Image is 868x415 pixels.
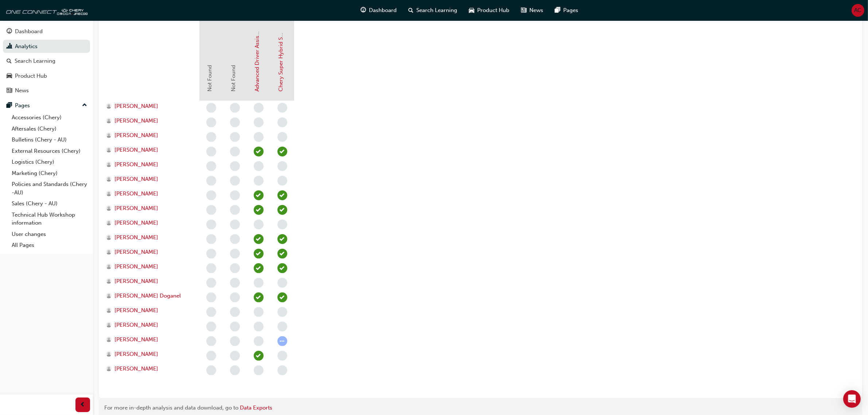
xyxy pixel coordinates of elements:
span: learningRecordVerb_PASS-icon [254,263,264,273]
span: Pages [564,6,579,15]
span: [PERSON_NAME] [114,233,158,242]
span: learningRecordVerb_NONE-icon [230,351,240,361]
span: learningRecordVerb_PASS-icon [254,292,264,302]
a: Chery Super Hybrid System (CSH) [278,6,284,92]
span: search-icon [7,58,12,65]
span: Product Hub [478,6,510,15]
a: [PERSON_NAME] Doganel [106,292,192,300]
a: [PERSON_NAME] [106,190,192,198]
span: learningRecordVerb_NONE-icon [230,322,240,331]
a: [PERSON_NAME] [106,248,192,256]
span: learningRecordVerb_NONE-icon [277,103,287,113]
span: [PERSON_NAME] [114,306,158,315]
span: learningRecordVerb_PASS-icon [254,205,264,215]
span: learningRecordVerb_NONE-icon [230,220,240,229]
a: [PERSON_NAME] [106,146,192,154]
span: learningRecordVerb_NONE-icon [206,292,216,302]
a: [PERSON_NAME] [106,306,192,315]
span: learningRecordVerb_NONE-icon [254,132,264,142]
span: learningRecordVerb_NONE-icon [206,205,216,215]
a: [PERSON_NAME] [106,219,192,227]
span: learningRecordVerb_PASS-icon [254,351,264,361]
span: learningRecordVerb_NONE-icon [254,220,264,229]
span: learningRecordVerb_PASS-icon [277,292,287,302]
span: learningRecordVerb_NONE-icon [206,176,216,186]
button: Pages [3,99,90,112]
a: [PERSON_NAME] [106,175,192,183]
a: [PERSON_NAME] [106,117,192,125]
button: DashboardAnalyticsSearch LearningProduct HubNews [3,23,90,99]
a: Sales (Chery - AU) [9,198,90,209]
span: [PERSON_NAME] [114,277,158,286]
span: Not Found [230,65,237,92]
a: All Pages [9,240,90,251]
span: AC [855,6,862,15]
span: [PERSON_NAME] [114,336,158,344]
span: learningRecordVerb_NONE-icon [206,365,216,375]
a: [PERSON_NAME] [106,131,192,140]
span: learningRecordVerb_PASS-icon [277,147,287,156]
span: learningRecordVerb_NONE-icon [277,220,287,229]
span: up-icon [82,101,87,110]
span: learningRecordVerb_NONE-icon [254,336,264,346]
span: learningRecordVerb_NONE-icon [206,220,216,229]
span: News [530,6,544,15]
span: learningRecordVerb_NONE-icon [277,351,287,361]
span: [PERSON_NAME] Doganel [114,292,181,300]
a: [PERSON_NAME] [106,277,192,286]
span: guage-icon [7,28,12,35]
span: learningRecordVerb_NONE-icon [230,132,240,142]
span: learningRecordVerb_NONE-icon [206,322,216,331]
span: learningRecordVerb_NONE-icon [277,176,287,186]
a: Dashboard [3,25,90,38]
span: learningRecordVerb_NONE-icon [277,117,287,127]
span: learningRecordVerb_NONE-icon [206,336,216,346]
span: learningRecordVerb_NONE-icon [230,117,240,127]
span: learningRecordVerb_NONE-icon [230,292,240,302]
span: learningRecordVerb_NONE-icon [206,190,216,200]
a: [PERSON_NAME] [106,160,192,169]
a: [PERSON_NAME] [106,365,192,373]
span: Not Found [207,65,213,92]
a: car-iconProduct Hub [463,3,515,18]
span: pages-icon [555,6,561,15]
span: car-icon [7,73,12,79]
span: learningRecordVerb_NONE-icon [230,103,240,113]
a: [PERSON_NAME] [106,102,192,110]
span: Dashboard [369,6,397,15]
span: news-icon [521,6,527,15]
a: Bulletins (Chery - AU) [9,134,90,146]
a: Marketing (Chery) [9,168,90,179]
a: [PERSON_NAME] [106,336,192,344]
span: learningRecordVerb_NONE-icon [206,249,216,259]
a: news-iconNews [515,3,549,18]
span: Search Learning [417,6,458,15]
span: [PERSON_NAME] [114,117,158,125]
span: learningRecordVerb_NONE-icon [230,205,240,215]
span: [PERSON_NAME] [114,131,158,140]
span: learningRecordVerb_NONE-icon [206,117,216,127]
span: learningRecordVerb_NONE-icon [206,147,216,156]
a: [PERSON_NAME] [106,263,192,271]
span: learningRecordVerb_PASS-icon [254,234,264,244]
span: search-icon [409,6,414,15]
span: [PERSON_NAME] [114,248,158,256]
span: learningRecordVerb_NONE-icon [230,234,240,244]
span: learningRecordVerb_NONE-icon [230,161,240,171]
div: Pages [15,101,30,110]
span: [PERSON_NAME] [114,175,158,183]
div: Open Intercom Messenger [843,390,861,408]
span: [PERSON_NAME] [114,204,158,213]
span: learningRecordVerb_NONE-icon [230,147,240,156]
span: learningRecordVerb_NONE-icon [277,307,287,317]
span: [PERSON_NAME] [114,219,158,227]
span: learningRecordVerb_NONE-icon [230,263,240,273]
a: guage-iconDashboard [355,3,403,18]
span: learningRecordVerb_NONE-icon [230,249,240,259]
span: learningRecordVerb_NONE-icon [254,117,264,127]
span: learningRecordVerb_ATTEMPT-icon [277,336,287,346]
span: learningRecordVerb_PASS-icon [277,234,287,244]
span: learningRecordVerb_NONE-icon [230,365,240,375]
span: [PERSON_NAME] [114,350,158,358]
